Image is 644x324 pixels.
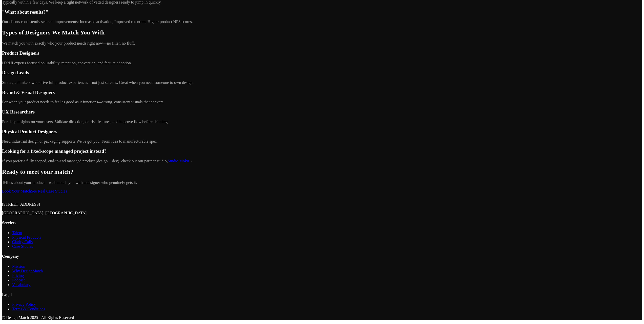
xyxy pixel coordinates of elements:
[2,180,642,185] p: Tell us about your product—we'll match you with a designer who genuinely gets it.
[2,189,31,193] a: Book Your Match
[12,240,33,244] a: Clarity Calls
[168,159,189,163] a: Studio Moku
[2,148,642,154] h3: Looking for a fixed-scope managed project instead?
[2,20,642,24] div: Our clients consistently see real improvements: Increased activation, Improved retention, Higher ...
[2,202,642,207] p: [STREET_ADDRESS]
[2,109,642,115] h3: UX Researchers
[12,269,43,273] a: Why DesignMatch
[2,221,642,225] h4: Services
[2,50,642,56] h3: Product Designers
[12,235,41,239] a: Physical Products
[2,168,642,175] h2: Ready to meet your match?
[12,302,36,307] a: Privacy Policy
[31,189,67,193] a: See Real Case Studies
[12,231,22,235] a: Talent
[12,282,31,287] a: Vocabulary
[2,29,642,36] h2: Types of Designers We Match You With
[2,70,642,75] h3: Design Leads
[12,264,25,269] a: Mission
[2,211,642,215] p: [GEOGRAPHIC_DATA], [GEOGRAPHIC_DATA]
[2,159,642,163] p: If you prefer a fully scoped, end-to-end managed product (design + dev), check out our partner st...
[2,129,642,135] h3: Physical Product Designers
[12,307,45,311] a: Terms & Conditions
[2,90,642,95] h3: Brand & Visual Designers
[2,315,642,320] p: © Design Match 2025 - All Rights Reserved
[2,139,642,144] p: Need industrial design or packaging support? We've got you. From idea to manufacturable spec.
[2,41,642,46] p: We match you with exactly who your product needs right now—no filler, no fluff.
[2,9,642,15] h3: " What about results? "
[12,244,33,249] a: Case Studies
[2,61,642,65] p: UX/UI experts focused on usability, retention, conversion, and feature adoption.
[2,120,642,124] p: For deep insights on your users. Validate direction, de-risk features, and improve flow before sh...
[12,278,25,282] a: Podcast
[2,254,642,259] h4: Company
[12,273,24,278] a: Pricing
[2,80,642,85] p: Strategic thinkers who drive full product experiences—not just screens. Great when you need someo...
[2,292,642,297] h4: Legal
[2,100,642,104] p: For when your product needs to feel as good as it functions—strong, consistent visuals that convert.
